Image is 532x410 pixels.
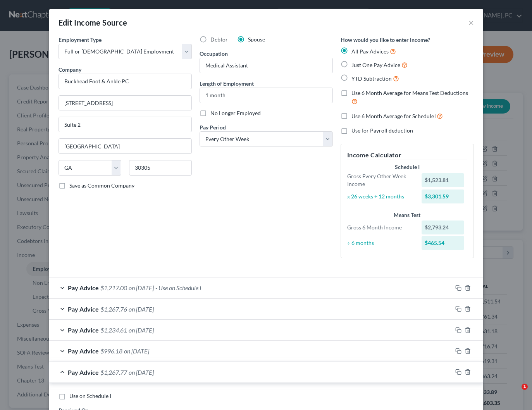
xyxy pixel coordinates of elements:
span: Pay Advice [68,305,99,313]
input: Enter city... [59,139,191,153]
div: Gross 6 Month Income [343,224,418,231]
span: Use 6 Month Average for Means Test Deductions [351,90,468,96]
span: on [DATE] [129,305,154,313]
h5: Income Calculator [347,150,467,160]
span: on [DATE] [124,347,149,355]
span: Pay Advice [68,284,99,291]
span: Pay Advice [68,326,99,334]
span: YTD Subtraction [351,75,392,82]
iframe: Intercom live chat [506,384,524,402]
span: Use 6 Month Average for Schedule I [351,113,437,119]
input: Enter zip... [129,160,192,176]
span: 1 [522,384,528,390]
input: ex: 2 years [200,88,332,103]
span: Use for Payroll deduction [351,127,413,134]
div: $3,301.59 [422,189,464,203]
button: × [468,18,474,27]
div: Gross Every Other Week Income [343,172,418,188]
span: Company [59,66,81,73]
span: $1,234.61 [100,326,127,334]
div: Means Test [347,211,467,219]
span: Pay Advice [68,369,99,376]
div: $465.54 [422,236,464,250]
span: $1,217.00 [100,284,127,291]
label: How would you like to enter income? [341,36,430,44]
label: Occupation [200,50,228,58]
span: Save as Common Company [69,182,134,189]
div: ÷ 6 months [343,239,418,247]
span: Pay Period [200,124,226,131]
div: Schedule I [347,163,467,171]
div: Edit Income Source [59,17,127,28]
span: on [DATE] [129,369,154,376]
input: -- [200,58,332,73]
div: $2,793.24 [422,221,464,234]
input: Enter address... [59,96,191,110]
label: Length of Employment [200,79,254,88]
span: $1,267.77 [100,369,127,376]
span: Employment Type [59,36,102,43]
input: Search company by name... [59,74,192,89]
span: $1,267.76 [100,305,127,313]
span: on [DATE] [129,284,154,291]
span: No Longer Employed [210,110,261,116]
span: - Use on Schedule I [155,284,201,291]
div: x 26 weeks ÷ 12 months [343,193,418,200]
span: All Pay Advices [351,48,389,55]
span: Use on Schedule I [69,393,111,399]
span: $996.18 [100,347,122,355]
span: Debtor [210,36,228,43]
span: Pay Advice [68,347,99,355]
span: Just One Pay Advice [351,62,400,68]
input: Unit, Suite, etc... [59,117,191,132]
span: Spouse [248,36,265,43]
div: $1,523.81 [422,173,464,187]
span: on [DATE] [129,326,154,334]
